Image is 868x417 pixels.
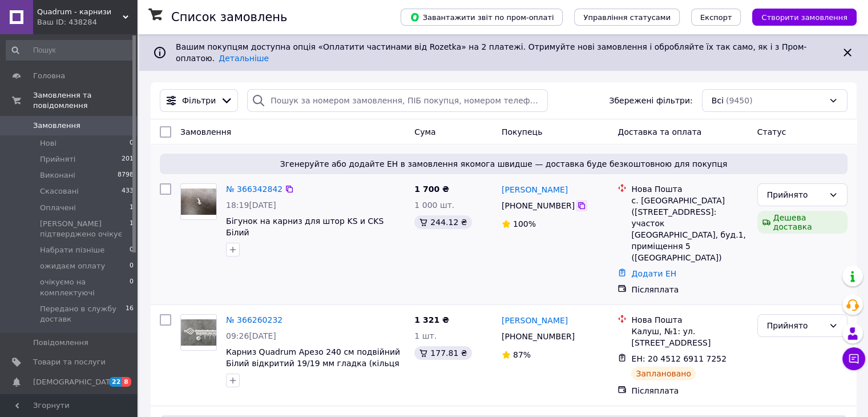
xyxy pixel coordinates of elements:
[502,127,542,137] span: Покупець
[414,185,449,194] span: 1 700 ₴
[631,354,726,363] span: ЕН: 20 4512 6911 7252
[180,127,231,137] span: Замовлення
[631,314,748,326] div: Нова Пошта
[126,304,134,324] span: 16
[410,12,554,22] span: Завантажити звіт по пром-оплаті
[574,9,680,26] button: Управління статусами
[226,331,276,340] span: 09:26[DATE]
[37,7,123,17] span: Quadrum - карнизи
[631,385,748,396] div: Післяплата
[118,170,134,181] span: 8798
[617,127,701,137] span: Доставка та оплата
[700,13,732,22] span: Експорт
[33,90,137,111] span: Замовлення та повідомлення
[414,201,454,210] span: 1 000 шт.
[40,170,75,181] span: Виконані
[122,377,131,387] span: 8
[513,219,536,228] span: 100%
[499,328,577,344] div: [PHONE_NUMBER]
[130,219,134,239] span: 1
[130,277,134,298] span: 0
[40,304,126,324] span: Передано в службу доставк
[226,216,383,237] a: Бігунок на карниз для штор KS и CKS Білий
[247,89,548,112] input: Пошук за номером замовлення, ПІБ покупця, номером телефону, Email, номером накладної
[40,154,75,165] span: Прийняті
[180,183,217,220] a: Фото товару
[513,350,531,359] span: 87%
[37,17,137,27] div: Ваш ID: 438284
[176,42,806,63] span: Вашим покупцям доступна опція «Оплатити частинами від Rozetka» на 2 платежі. Отримуйте нові замов...
[414,346,471,360] div: 177.81 ₴
[631,367,696,380] div: Заплановано
[226,315,282,324] a: № 366260232
[691,9,741,26] button: Експорт
[40,277,130,298] span: очікуємо на комплектуючі
[219,54,269,63] a: Детальніше
[109,377,122,387] span: 22
[631,326,748,348] div: Калуш, №1: ул. [STREET_ADDRESS]
[752,9,857,26] button: Створити замовлення
[414,127,435,137] span: Cума
[761,13,847,22] span: Створити замовлення
[130,245,134,255] span: 0
[842,347,865,370] button: Чат з покупцем
[757,127,786,137] span: Статус
[33,377,118,387] span: [DEMOGRAPHIC_DATA]
[130,203,134,213] span: 1
[6,40,135,61] input: Пошук
[40,219,130,239] span: [PERSON_NAME] підтверджено очікує
[767,189,824,201] div: Прийнято
[40,245,104,255] span: Набрати пізніше
[631,183,748,195] div: Нова Пошта
[181,189,216,215] img: Фото товару
[33,121,80,131] span: Замовлення
[583,13,671,22] span: Управління статусами
[122,186,134,197] span: 433
[182,95,216,106] span: Фільтри
[631,284,748,295] div: Післяплата
[502,315,568,326] a: [PERSON_NAME]
[609,95,692,106] span: Збережені фільтри:
[631,195,748,263] div: с. [GEOGRAPHIC_DATA] ([STREET_ADDRESS]: участок [GEOGRAPHIC_DATA], буд.1, приміщення 5 ([GEOGRAPH...
[40,261,105,271] span: ожидаєм оплату
[164,158,843,170] span: Згенеруйте або додайте ЕН в замовлення якомога швидше — доставка буде безкоштовною для покупця
[499,198,577,214] div: [PHONE_NUMBER]
[631,269,676,278] a: Додати ЕН
[40,186,79,197] span: Скасовані
[130,138,134,149] span: 0
[726,96,753,105] span: (9450)
[757,211,847,234] div: Дешева доставка
[502,184,568,195] a: [PERSON_NAME]
[122,154,134,165] span: 201
[171,10,287,24] h1: Список замовлень
[33,338,88,348] span: Повідомлення
[226,185,282,194] a: № 366342842
[401,9,563,26] button: Завантажити звіт по пром-оплаті
[180,314,217,351] a: Фото товару
[712,95,724,106] span: Всі
[414,315,449,324] span: 1 321 ₴
[226,201,276,210] span: 18:19[DATE]
[741,12,857,21] a: Створити замовлення
[33,71,65,81] span: Головна
[181,319,216,346] img: Фото товару
[767,319,824,332] div: Прийнято
[40,138,56,149] span: Нові
[33,357,106,367] span: Товари та послуги
[226,347,400,379] a: Карниз Quadrum Арезо 240 см подвійний Білий відкритий 19/19 мм гладка (кільця з гачками)
[40,203,76,213] span: Оплачені
[414,331,437,340] span: 1 шт.
[414,215,471,229] div: 244.12 ₴
[130,261,134,271] span: 0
